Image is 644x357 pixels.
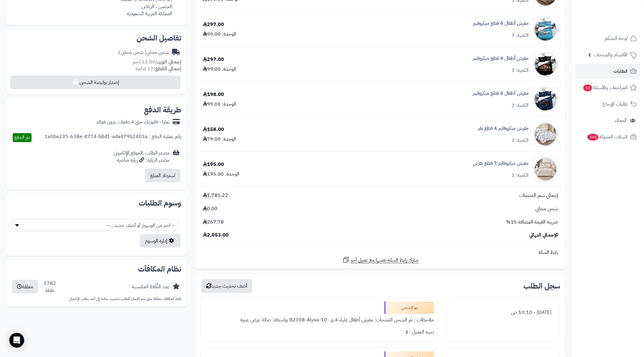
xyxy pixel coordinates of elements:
[534,157,558,182] img: 1754396674-1-90x90.jpg
[534,17,558,42] img: 1736335297-110203010074-90x90.jpg
[529,232,558,239] span: الإجمالي النهائي
[203,101,236,108] div: الوحدة: 99.00
[512,172,529,179] div: الكمية: 1
[203,126,224,133] div: 158.00
[534,87,558,112] img: 1736335435-110203010078-90x90.jpg
[512,102,529,109] div: الكمية: 2
[473,55,529,62] a: مفرش أطفال 4 قطع ميكروفيبر
[575,129,640,144] a: السلات المتروكة330
[594,50,628,59] span: الأقسام والمنتجات
[512,67,529,74] div: الكمية: 3
[203,91,224,98] div: 198.00
[45,133,181,142] div: رقم عملية الدفع : 1a0ba235-638e-4774-b8d1-ada479b2403a
[11,265,181,273] h2: نظام المكافآت
[523,282,560,290] h3: سجل الطلب
[519,192,558,199] span: إجمالي سعر المنتجات
[342,256,419,264] a: شارك رابط السلة نفسها مع عميل آخر
[11,34,181,42] h2: تفاصيل الشحن
[203,205,218,212] span: 0.00
[44,287,56,294] div: نقطة
[575,113,640,128] a: العملاء
[384,302,434,314] div: تم الشحن
[512,32,529,39] div: الكمية: 3
[203,136,236,143] div: الوحدة: 79.00
[473,160,529,167] a: مفرش ميكروفايبر 7 قطع نفرين
[603,100,628,108] span: طلبات الإرجاع
[203,232,229,239] span: 2,053.00
[205,326,434,338] div: تنبيه العميل : لا
[535,205,558,212] span: شحن مجاني
[575,31,640,46] a: لوحة التحكم
[575,97,640,111] a: طلبات الإرجاع
[512,137,529,144] div: الكمية: 2
[506,219,558,226] span: ضريبة القيمة المضافة 15%
[11,199,181,207] h2: وسوم الطلبات
[534,52,558,77] img: 1736335372-110203010076-90x90.jpg
[203,171,239,178] div: الوحدة: 195.00
[11,296,181,302] p: نقاط المكافآت معلقة حتى يتم اكتمال الطلب بتحديث حالته إلى أحد حالات الإكتمال
[144,106,181,114] h2: طريقة الدفع
[203,219,224,226] span: 267.78
[11,220,178,231] span: -- اختر من الوسوم أو أضف جديد... --
[203,56,224,63] div: 297.00
[96,119,170,126] div: تمارا - فاتورتك حتى 4 دفعات بدون فوائد
[613,67,628,76] span: الطلبات
[203,31,236,38] div: الوحدة: 99.00
[203,21,224,28] div: 297.00
[114,150,170,164] div: مصدر الطلب :الموقع الإلكتروني
[203,66,236,73] div: الوحدة: 99.00
[473,90,529,97] a: مفرش أطفال 4 قطع ميكروفيبر
[129,283,170,290] div: عدد النِّقَاط المكتسبة :
[203,161,224,168] div: 195.00
[136,65,181,72] small: 17 قطعة
[118,49,169,56] div: شحن مجاني
[583,85,592,91] span: 10
[449,307,556,319] div: [DATE] - 10:10 ص
[575,64,640,79] a: الطلبات
[534,122,558,147] img: 1752751687-1-90x90.jpg
[351,257,419,264] span: شارك رابط السلة نفسها مع عميل آخر
[9,333,24,348] div: Open Intercom Messenger
[583,83,628,92] span: المراجعات والأسئلة
[44,280,56,294] div: 1782
[575,80,640,95] a: المراجعات والأسئلة10
[615,116,627,125] span: العملاء
[205,314,434,326] div: ملاحظات : تم الشحن المنتجات: مفرش أطفال علياء 4 ق -B2308-Alyaa-10 بواسطة: صالة عرض عنيزة
[12,280,38,294] button: معلقة
[201,279,252,293] button: أضف تحديث جديد
[605,34,628,43] span: لوحة التحكم
[114,157,170,164] div: مصدر الزيارة: زيارة مباشرة
[132,58,181,66] small: 53.00 كجم
[473,20,529,27] a: مفرش أطفال 4 قطع ميكروفيبر
[140,234,180,248] a: إدارة الوسوم
[153,65,181,72] strong: إجمالي القطع:
[10,76,180,89] button: إصدار بوليصة الشحن
[155,58,181,66] strong: إجمالي الوزن:
[11,219,178,231] span: -- اختر من الوسوم أو أضف جديد... --
[587,133,628,141] span: السلات المتروكة
[478,125,529,132] a: مفرش ميكروفايبر 4 قطع نفر
[118,49,146,56] span: ( شحن مجاني )
[14,134,30,141] span: تم الدفع
[198,249,563,256] div: رابط السلة
[203,192,228,199] span: 1,785.22
[145,169,180,182] button: استرداد المبلغ
[587,134,599,141] span: 330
